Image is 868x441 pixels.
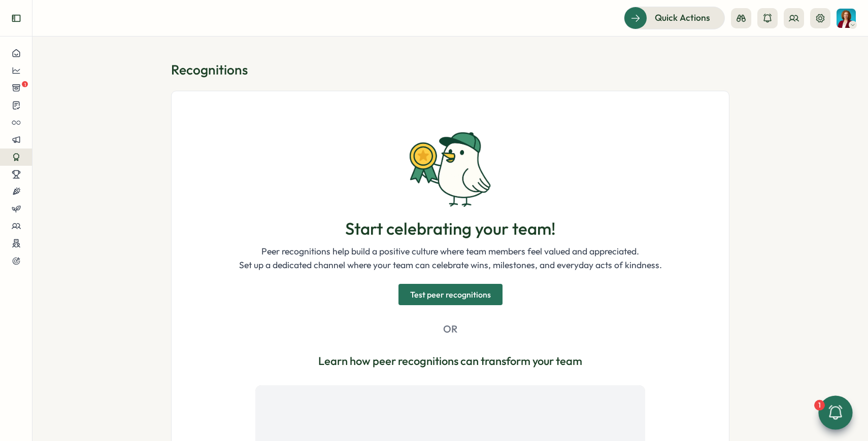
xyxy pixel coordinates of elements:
span: Test peer recognitions [410,284,491,305]
button: Quick Actions [624,7,725,29]
p: Peer recognitions help build a positive culture where team members feel valued and appreciated. [239,245,662,258]
img: recognitions [410,132,491,207]
span: 1 [22,81,28,87]
button: Test peer recognitions [398,284,503,305]
h1: Recognitions [171,61,729,79]
button: 1 [818,395,852,429]
span: Quick Actions [655,11,710,24]
p: Set up a dedicated channel where your team can celebrate wins, milestones, and everyday acts of k... [239,259,662,272]
img: Rachel Armstrong [837,9,856,28]
div: 1 [814,400,825,411]
button: Expand sidebar [6,8,26,28]
h1: Start celebrating your team! [345,219,556,239]
p: OR [443,321,457,337]
p: Learn how peer recognitions can transform your team [318,353,582,369]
